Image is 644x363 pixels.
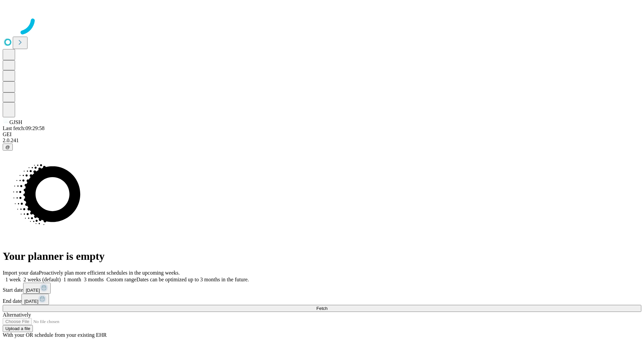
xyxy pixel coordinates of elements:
[3,325,33,332] button: Upload a file
[106,277,136,282] span: Custom range
[3,250,641,263] h1: Your planner is empty
[23,277,61,282] span: 2 weeks (default)
[3,305,641,312] button: Fetch
[21,294,49,305] button: [DATE]
[3,270,39,276] span: Import your data
[3,294,641,305] div: End date
[26,288,40,293] span: [DATE]
[39,270,180,276] span: Proactively plan more efficient schedules in the upcoming weeks.
[3,125,45,131] span: Last fetch: 09:29:58
[137,277,249,282] span: Dates can be optimized up to 3 months in the future.
[3,332,107,338] span: With your OR schedule from your existing EHR
[3,131,641,137] div: GEI
[9,119,22,125] span: GJSH
[84,277,104,282] span: 3 months
[63,277,81,282] span: 1 month
[3,144,13,151] button: @
[3,283,641,294] div: Start date
[24,299,38,304] span: [DATE]
[23,283,51,294] button: [DATE]
[5,145,10,150] span: @
[3,312,31,318] span: Alternatively
[5,277,21,282] span: 1 week
[3,137,641,144] div: 2.0.241
[316,306,327,311] span: Fetch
